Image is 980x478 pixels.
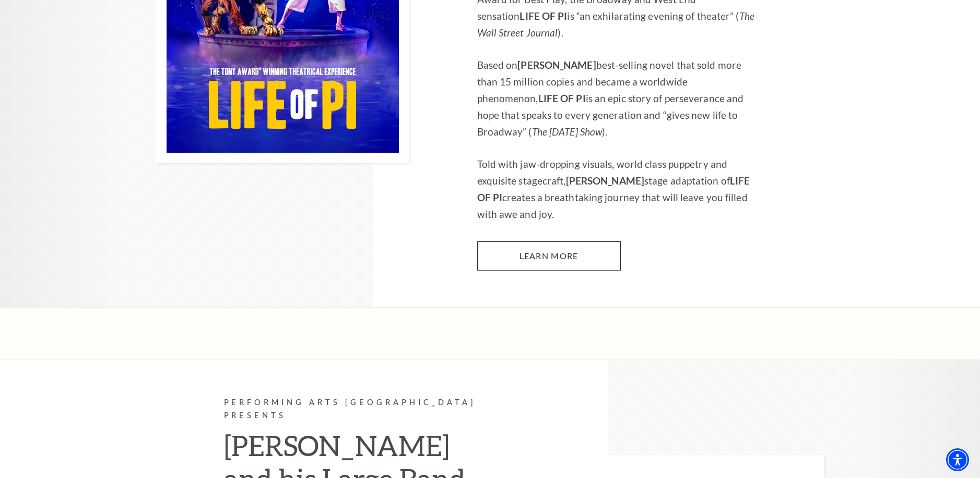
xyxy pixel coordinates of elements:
[566,175,644,187] strong: [PERSON_NAME]
[538,92,586,104] strong: LIFE OF PI
[477,156,757,223] p: Told with jaw-dropping visuals, world class puppetry and exquisite stagecraft, stage adaptation o...
[517,59,596,71] strong: [PERSON_NAME]
[519,10,567,22] strong: LIFE OF PI
[946,448,969,471] div: Accessibility Menu
[224,396,503,422] p: Performing Arts [GEOGRAPHIC_DATA] Presents
[532,126,603,138] em: The [DATE] Show
[477,241,621,271] a: Learn More Life of Pi
[477,57,757,140] p: Based on best-selling novel that sold more than 15 million copies and became a worldwide phenomen...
